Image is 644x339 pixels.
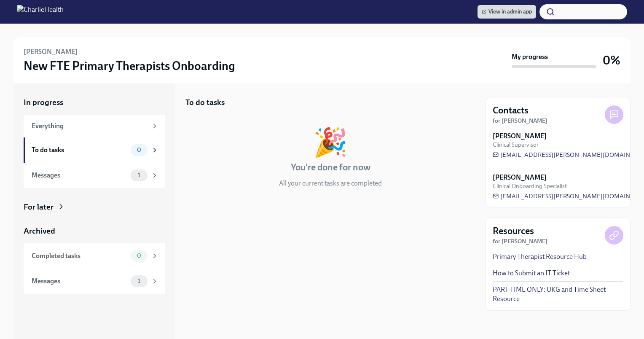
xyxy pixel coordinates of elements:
[493,132,547,141] strong: [PERSON_NAME]
[603,53,620,68] h3: 0%
[185,97,225,108] h5: To do tasks
[32,171,127,180] div: Messages
[493,269,570,278] a: How to Submit an IT Ticket
[493,117,547,124] strong: for [PERSON_NAME]
[24,115,165,137] a: Everything
[132,253,146,259] span: 0
[493,238,547,245] strong: for [PERSON_NAME]
[493,252,587,261] a: Primary Therapist Resource Hub
[132,147,146,153] span: 0
[279,179,382,188] p: All your current tasks are completed
[493,173,547,182] strong: [PERSON_NAME]
[24,137,165,163] a: To do tasks0
[24,202,54,213] div: For later
[493,141,539,149] span: Clinical Supervisor
[24,226,165,237] a: Archived
[24,163,165,188] a: Messages1
[133,278,145,284] span: 1
[493,225,534,237] h4: Resources
[291,161,370,174] h4: You're done for now
[32,251,127,261] div: Completed tasks
[32,277,127,286] div: Messages
[512,52,548,62] strong: My progress
[32,145,127,155] div: To do tasks
[24,97,165,108] a: In progress
[493,285,623,304] a: PART-TIME ONLY: UKG and Time Sheet Resource
[493,104,529,117] h4: Contacts
[24,47,78,56] h6: [PERSON_NAME]
[478,5,536,19] a: View in admin app
[17,5,64,19] img: CharlieHealth
[24,202,165,213] a: For later
[133,172,145,178] span: 1
[32,121,148,131] div: Everything
[24,243,165,269] a: Completed tasks0
[313,128,348,156] div: 🎉
[493,182,567,190] span: Clinical Onboarding Specialist
[482,8,532,16] span: View in admin app
[24,269,165,294] a: Messages1
[24,58,235,73] h3: New FTE Primary Therapists Onboarding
